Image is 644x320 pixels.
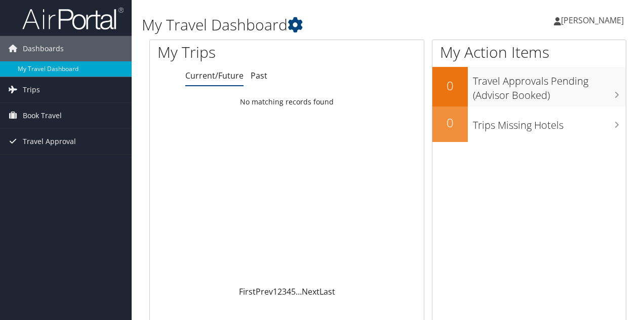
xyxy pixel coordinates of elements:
[287,286,291,297] a: 4
[142,14,470,35] h1: My Travel Dashboard
[256,286,273,297] a: Prev
[23,103,62,128] span: Book Travel
[282,286,287,297] a: 3
[473,69,626,102] h3: Travel Approvals Pending (Advisor Booked)
[319,286,335,297] a: Last
[277,286,282,297] a: 2
[157,42,302,63] h1: My Trips
[432,42,626,63] h1: My Action Items
[473,113,626,132] h3: Trips Missing Hotels
[23,77,40,102] span: Trips
[273,286,277,297] a: 1
[239,286,256,297] a: First
[296,286,302,297] span: …
[291,286,296,297] a: 5
[432,67,626,106] a: 0Travel Approvals Pending (Advisor Booked)
[554,5,634,35] a: [PERSON_NAME]
[432,77,468,94] h2: 0
[22,7,124,30] img: airportal-logo.png
[23,129,76,154] span: Travel Approval
[302,286,319,297] a: Next
[23,36,64,61] span: Dashboards
[561,15,624,26] span: [PERSON_NAME]
[150,93,424,111] td: No matching records found
[432,114,468,131] h2: 0
[185,70,244,81] a: Current/Future
[432,106,626,142] a: 0Trips Missing Hotels
[251,70,267,81] a: Past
